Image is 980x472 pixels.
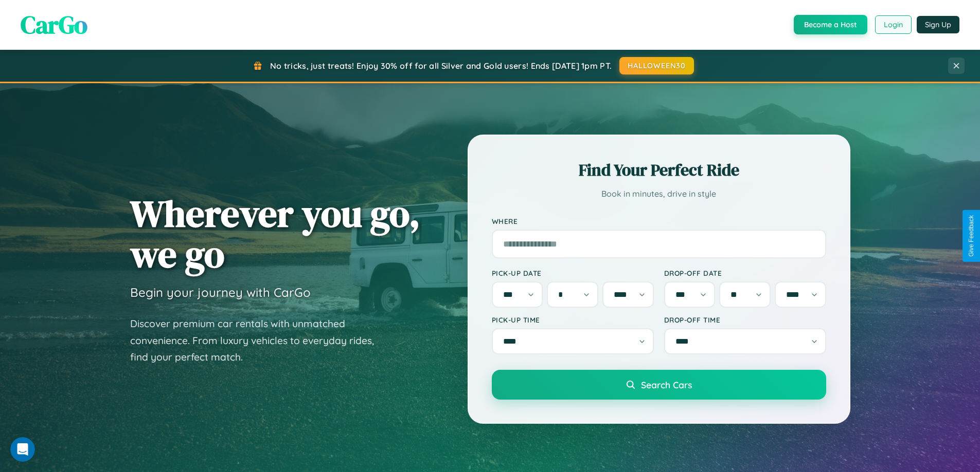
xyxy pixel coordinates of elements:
[492,186,826,201] p: Book in minutes, drive in style
[21,8,87,42] span: CarGo
[10,437,35,462] iframe: Intercom live chat
[619,57,694,74] button: HALLOWEEN30
[492,269,654,277] label: Pick-up Date
[270,61,612,71] span: No tricks, just treats! Enjoy 30% off for all Silver and Gold users! Ends [DATE] 1pm PT.
[664,315,826,324] label: Drop-off Time
[917,16,959,33] button: Sign Up
[130,315,387,366] p: Discover premium car rentals with unmatched convenience. From luxury vehicles to everyday rides, ...
[641,379,692,390] span: Search Cars
[492,370,826,400] button: Search Cars
[492,217,826,225] label: Where
[130,285,311,300] h3: Begin your journey with CarGo
[875,15,912,34] button: Login
[492,315,654,324] label: Pick-up Time
[130,193,420,274] h1: Wherever you go, we go
[492,159,826,181] h2: Find Your Perfect Ride
[664,269,826,277] label: Drop-off Date
[794,15,867,34] button: Become a Host
[968,215,975,257] div: Give Feedback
